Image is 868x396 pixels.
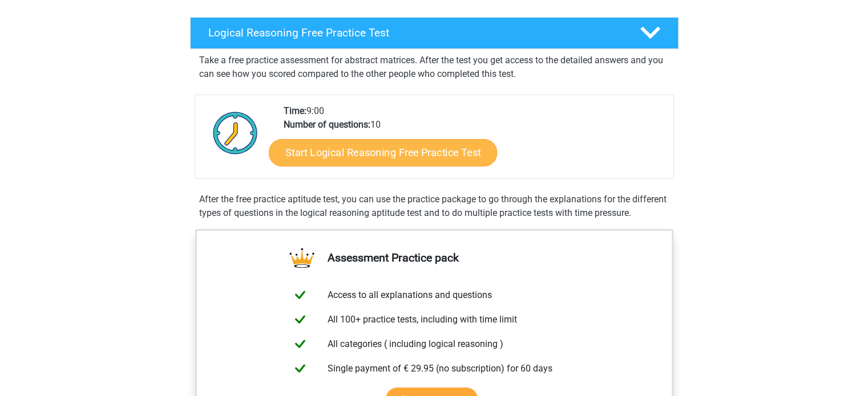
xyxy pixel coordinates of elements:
h4: Logical Reasoning Free Practice Test [208,26,621,39]
b: Time: [284,105,306,116]
p: Take a free practice assessment for abstract matrices. After the test you get access to the detai... [199,54,669,81]
div: 9:00 10 [275,104,673,178]
div: After the free practice aptitude test, you can use the practice package to go through the explana... [195,193,674,220]
img: Clock [207,104,264,161]
b: Number of questions: [284,119,370,130]
a: Start Logical Reasoning Free Practice Test [269,138,497,166]
a: Logical Reasoning Free Practice Test [185,17,683,49]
